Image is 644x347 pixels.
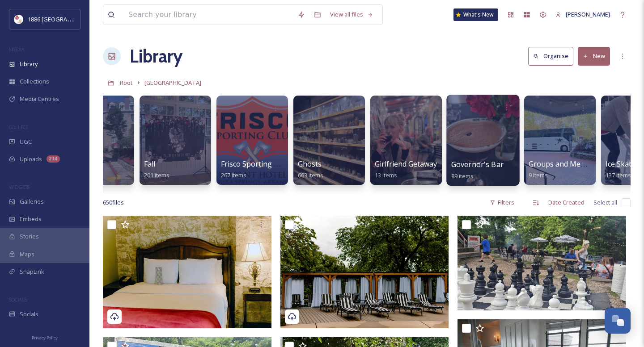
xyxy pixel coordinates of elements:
[20,215,42,223] span: Embeds
[9,124,28,130] span: COLLECT
[32,332,58,343] a: Privacy Policy
[451,171,474,180] span: 89 items
[20,77,49,86] span: Collections
[544,194,589,211] div: Date Created
[529,159,602,169] span: Groups and Meetings
[103,198,124,207] span: 650 file s
[47,155,60,163] div: 214
[529,171,548,179] span: 9 items
[9,296,27,303] span: SOCIALS
[605,308,631,334] button: Open Chat
[606,159,642,169] span: Ice Skating
[326,6,378,23] a: View all files
[529,160,602,179] a: Groups and Meetings9 items
[578,47,610,65] button: New
[298,160,323,179] a: Ghosts663 items
[20,155,42,163] span: Uploads
[144,77,201,88] a: [GEOGRAPHIC_DATA]
[485,194,519,211] div: Filters
[20,232,39,241] span: Stories
[32,335,58,341] span: Privacy Policy
[144,171,169,179] span: 201 items
[20,95,59,103] span: Media Centres
[458,216,626,310] img: 20250510_182841.jpg
[375,171,397,179] span: 13 items
[528,47,573,65] button: Organise
[14,15,23,24] img: logos.png
[280,216,449,328] img: IMG_2474.jpg
[20,310,38,318] span: Socials
[375,159,437,169] span: Girlfriend Getaway
[120,79,133,87] span: Root
[20,60,38,68] span: Library
[451,160,504,180] a: Governor's Bar89 items
[566,10,610,18] span: [PERSON_NAME]
[144,79,201,87] span: [GEOGRAPHIC_DATA]
[451,159,504,169] span: Governor's Bar
[9,46,25,53] span: MEDIA
[20,138,32,146] span: UGC
[606,171,631,179] span: 137 items
[221,171,246,179] span: 267 items
[144,160,169,179] a: Fall201 items
[221,160,289,179] a: Frisco Sporting Club267 items
[528,47,578,65] a: Organise
[453,8,498,21] a: What's New
[298,159,322,169] span: Ghosts
[593,198,617,207] span: Select all
[298,171,323,179] span: 663 items
[20,197,44,206] span: Galleries
[130,43,182,70] a: Library
[20,268,44,276] span: SnapLink
[20,250,34,259] span: Maps
[221,159,289,169] span: Frisco Sporting Club
[375,160,437,179] a: Girlfriend Getaway13 items
[124,5,293,25] input: Search your library
[9,184,30,190] span: WIDGETS
[551,6,614,23] a: [PERSON_NAME]
[28,15,98,23] span: 1886 [GEOGRAPHIC_DATA]
[606,160,642,179] a: Ice Skating137 items
[103,216,271,328] img: IMG_2266.jpg
[120,77,133,88] a: Root
[144,159,155,169] span: Fall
